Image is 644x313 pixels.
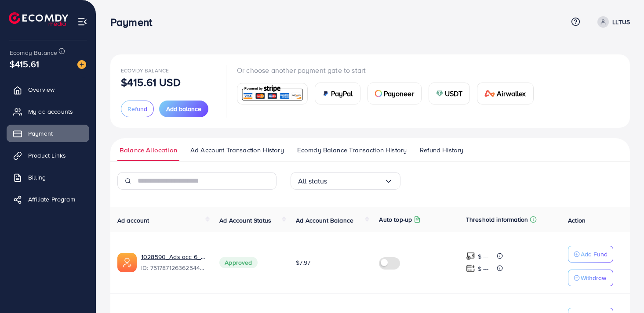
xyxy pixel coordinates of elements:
img: logo [9,12,68,26]
span: Product Links [28,151,66,160]
span: Ecomdy Balance Transaction History [297,145,407,155]
img: image [77,60,86,69]
span: Billing [28,173,46,182]
a: My ad accounts [7,103,89,120]
span: Ad Account Status [219,216,271,225]
img: card [322,90,329,97]
span: Ad Account Transaction History [190,145,284,155]
img: card [436,90,443,97]
span: Approved [219,257,257,268]
a: 1028590_Ads acc 6_1750390915755 [141,252,205,261]
a: card [237,83,308,104]
span: Ad Account Balance [296,216,353,225]
a: Overview [7,81,89,98]
span: Action [568,216,586,225]
span: Overview [28,85,55,94]
img: card [484,90,495,97]
span: $7.97 [296,258,310,267]
div: <span class='underline'>1028590_Ads acc 6_1750390915755</span></br>7517871263625445383 [141,252,205,273]
span: Airwallex [497,88,526,99]
span: ID: 7517871263625445383 [141,263,205,272]
a: cardPayoneer [367,83,422,104]
span: Ad account [117,216,149,225]
p: $ --- [478,251,489,262]
iframe: Chat [607,273,637,306]
button: Withdraw [568,270,613,286]
p: Threshold information [466,214,528,225]
a: cardPayPal [315,83,360,104]
span: Payment [28,129,53,138]
a: cardUSDT [429,83,470,104]
span: Add balance [166,104,201,113]
button: Refund [121,101,154,117]
span: Balance Allocation [120,145,177,155]
span: Affiliate Program [28,195,75,204]
img: card [375,90,382,97]
button: Add balance [159,101,208,117]
div: Search for option [291,172,400,190]
img: ic-ads-acc.e4c84228.svg [117,253,137,272]
img: top-up amount [466,264,475,273]
span: Ecomdy Balance [121,67,169,74]
img: menu [77,17,87,27]
p: Add Fund [581,249,608,259]
span: My ad accounts [28,107,73,116]
p: $415.61 USD [121,77,181,87]
span: Payoneer [384,88,414,99]
button: Add Fund [568,246,613,263]
span: USDT [445,88,463,99]
span: Refund History [420,145,463,155]
p: Withdraw [581,273,606,283]
p: Or choose another payment gate to start [237,65,541,76]
span: $415.61 [10,58,39,70]
h3: Payment [110,16,159,29]
p: LLTUS [612,17,630,27]
a: LLTUS [594,16,630,28]
a: cardAirwallex [477,83,533,104]
img: top-up amount [466,252,475,261]
span: Ecomdy Balance [10,48,57,57]
a: Affiliate Program [7,191,89,208]
input: Search for option [327,174,384,188]
a: Payment [7,125,89,142]
span: Refund [127,104,147,113]
p: $ --- [478,263,489,274]
span: PayPal [331,88,353,99]
p: Auto top-up [379,214,412,225]
a: Billing [7,169,89,186]
img: card [240,84,305,103]
span: All status [298,174,327,188]
a: Product Links [7,147,89,164]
